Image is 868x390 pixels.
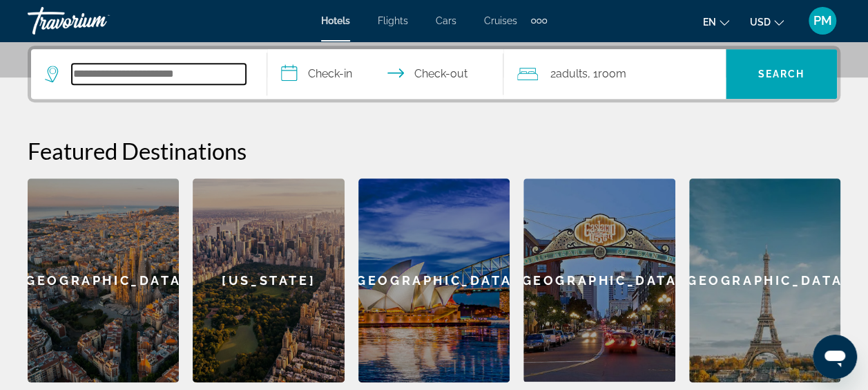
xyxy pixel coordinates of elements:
a: Hotels [321,15,350,26]
span: , 1 [588,64,626,84]
button: Change language [703,12,729,32]
button: Search [726,49,837,99]
a: Cruises [484,15,517,26]
a: Barcelona[GEOGRAPHIC_DATA] [28,178,179,382]
div: Search widget [31,49,837,99]
a: Paris[GEOGRAPHIC_DATA] [689,178,840,382]
button: Travelers: 2 adults, 0 children [503,49,726,99]
a: Sydney[GEOGRAPHIC_DATA] [358,178,510,382]
a: Flights [378,15,408,26]
span: USD [750,17,771,28]
span: en [703,17,716,28]
span: Search [758,68,805,80]
span: Adults [556,67,588,80]
div: [GEOGRAPHIC_DATA] [28,178,179,382]
span: 2 [550,64,588,84]
iframe: Button to launch messaging window [813,335,857,379]
a: Travorium [28,3,166,39]
button: Select check in and out date [267,49,503,99]
button: Extra navigation items [531,10,547,32]
a: Cars [436,15,456,26]
div: [GEOGRAPHIC_DATA] [689,178,840,382]
h2: Featured Destinations [28,137,840,165]
a: New York[US_STATE] [193,178,344,382]
div: [GEOGRAPHIC_DATA] [523,178,675,382]
input: Search hotel destination [72,64,246,84]
div: [GEOGRAPHIC_DATA] [358,178,510,382]
button: Change currency [750,12,784,32]
span: Room [598,67,626,80]
div: [US_STATE] [193,178,344,382]
button: User Menu [804,6,840,35]
a: San Diego[GEOGRAPHIC_DATA] [523,178,675,382]
span: PM [813,14,832,28]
